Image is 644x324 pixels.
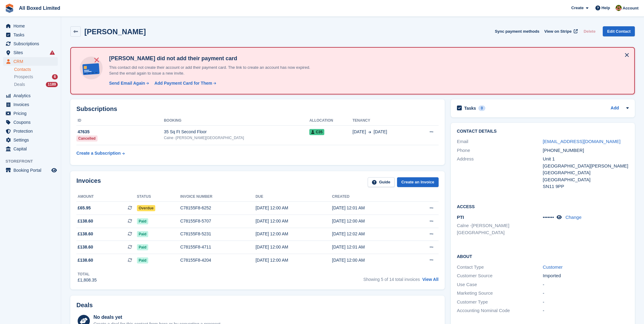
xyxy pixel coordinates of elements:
a: menu [3,118,58,127]
span: Storefront [6,158,61,164]
div: Cancelled [76,135,98,142]
a: menu [3,31,58,39]
div: C78155F8-5231 [180,231,256,237]
div: - [543,307,629,314]
div: 6 [52,74,58,79]
div: C78155F8-5707 [180,218,256,224]
div: [GEOGRAPHIC_DATA][PERSON_NAME] [543,163,629,170]
a: Preview store [50,167,58,174]
a: menu [3,100,58,109]
i: Smart entry sync failures have occurred [50,50,55,55]
button: Delete [581,26,598,36]
a: Edit Contact [603,26,635,36]
div: SN11 9PP [543,183,629,190]
div: Customer Type [457,299,543,306]
div: [DATE] 12:01 AM [332,244,408,250]
h2: About [457,253,629,259]
div: - [543,299,629,306]
div: [DATE] 12:02 AM [332,231,408,237]
div: 1189 [46,82,58,87]
div: Unit 1 [543,156,629,163]
span: Pricing [13,109,50,118]
span: Settings [13,136,50,144]
th: Due [256,192,332,202]
a: View on Stripe [542,26,579,36]
div: Customer Source [457,272,543,279]
div: [DATE] 12:00 AM [256,244,332,250]
a: menu [3,48,58,57]
a: Create an Invoice [397,177,439,187]
a: Add Payment Card for Them [152,80,217,87]
div: 0 [478,105,485,111]
div: [PHONE_NUMBER] [543,147,629,154]
div: Contact Type [457,264,543,271]
div: C78155F8-4204 [180,257,256,263]
a: Prospects 6 [14,74,58,80]
span: Tasks [13,31,50,39]
div: Marketing Source [457,290,543,297]
div: Calne -[PERSON_NAME][GEOGRAPHIC_DATA] [164,135,309,141]
span: Paid [137,231,148,237]
span: Home [13,22,50,30]
div: - [543,290,629,297]
span: Booking Portal [13,166,50,175]
span: Prospects [14,74,33,80]
span: Invoices [13,100,50,109]
a: Customer [543,264,563,270]
span: Subscriptions [13,39,50,48]
div: Create a Subscription [76,150,121,156]
a: Change [565,215,582,220]
span: PTI [457,215,464,220]
span: Capital [13,145,50,153]
div: Send Email Again [109,80,145,87]
span: Deals [14,82,25,87]
span: Sites [13,48,50,57]
h2: Invoices [76,177,101,187]
div: [GEOGRAPHIC_DATA] [543,176,629,183]
div: £1,808.35 [78,277,97,283]
a: menu [3,166,58,175]
h2: Deals [76,302,93,309]
img: stora-icon-8386f47178a22dfd0bd8f6a31ec36ba5ce8667c1dd55bd0f319d3a0aa187defe.svg [5,4,14,13]
span: £138.60 [78,257,93,263]
div: Add Payment Card for Them [154,80,212,87]
a: menu [3,127,58,135]
div: Accounting Nominal Code [457,307,543,314]
a: menu [3,91,58,100]
div: [GEOGRAPHIC_DATA] [543,169,629,176]
div: Imported [543,272,629,279]
a: Create a Subscription [76,148,125,159]
a: Guide [368,177,395,187]
span: Account [623,5,638,11]
div: 35 Sq Ft Second Floor [164,129,309,135]
div: [DATE] 12:00 AM [256,231,332,237]
a: All Boxed Limited [17,3,63,13]
th: Amount [76,192,137,202]
span: CRM [13,57,50,66]
li: Calne -[PERSON_NAME][GEOGRAPHIC_DATA] [457,222,543,236]
a: menu [3,145,58,153]
span: £138.60 [78,218,93,224]
h2: Tasks [464,105,476,111]
a: View All [422,277,439,282]
span: Help [602,5,610,11]
div: C78155F8-4711 [180,244,256,250]
span: Showing 5 of 14 total invoices [363,277,420,282]
div: [DATE] 12:01 AM [332,205,408,211]
div: No deals yet [94,314,222,321]
p: This contact did not create their account or add their payment card. The link to create an accoun... [107,64,321,76]
a: menu [3,39,58,48]
div: Phone [457,147,543,154]
a: [EMAIL_ADDRESS][DOMAIN_NAME] [543,139,620,144]
img: no-card-linked-e7822e413c904bf8b177c4d89f31251c4716f9871600ec3ca5bfc59e148c83f4.svg [78,55,104,81]
div: Total [78,271,97,277]
a: menu [3,22,58,30]
span: View on Stripe [544,28,572,35]
span: Paid [137,244,148,250]
span: ••••••• [543,215,554,220]
div: [DATE] 12:00 AM [256,257,332,263]
span: Protection [13,127,50,135]
h2: Contact Details [457,129,629,134]
a: menu [3,136,58,144]
h4: [PERSON_NAME] did not add their payment card [107,55,321,62]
